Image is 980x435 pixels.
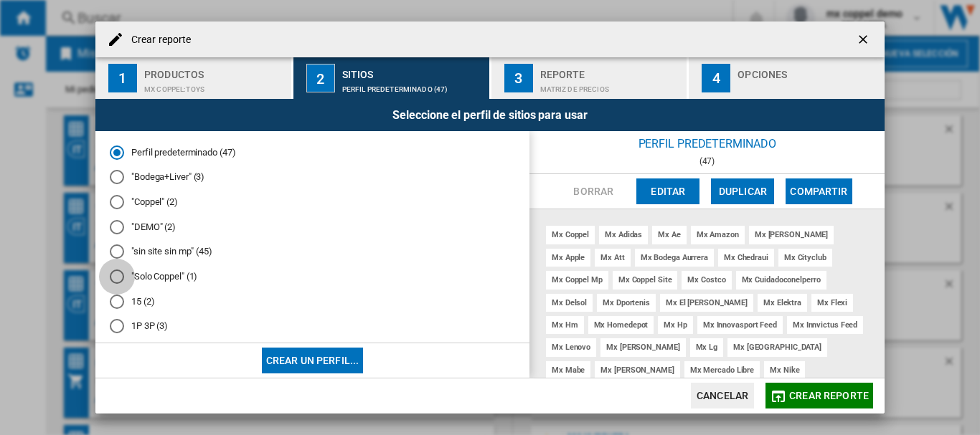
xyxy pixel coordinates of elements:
div: mx elektra [758,294,807,312]
div: mx el [PERSON_NAME] [660,294,753,312]
md-radio-button: "sin site sin mp" (45) [110,245,515,259]
div: mx [PERSON_NAME] [749,226,834,244]
div: Sitios [342,63,484,78]
div: 4 [702,64,730,92]
div: mx bodega aurrera [635,249,714,267]
div: Perfil predeterminado (47) [342,78,484,93]
div: mx adidas [599,226,648,244]
div: mx [PERSON_NAME] [595,361,679,379]
div: 2 [306,64,335,92]
div: Perfil predeterminado [529,131,885,156]
div: mx costco [682,271,731,289]
div: mx mabe [546,361,590,379]
div: mx nike [764,361,805,379]
button: getI18NText('BUTTONS.CLOSE_DIALOG') [850,25,879,54]
md-radio-button: "Bodega+Liver" (3) [110,171,515,184]
div: Matriz de precios [540,78,682,93]
div: mx lenovo [546,338,596,356]
div: mx apple [546,249,590,267]
md-radio-button: 1P 3P (3) [110,320,515,333]
button: Borrar [562,178,625,204]
button: Duplicar [711,178,774,204]
div: mx cuidadoconelperro [736,271,826,289]
div: mx flexi [811,294,853,312]
div: mx amazon [691,226,745,244]
div: mx cityclub [778,249,832,267]
div: mx homedepot [588,316,654,334]
div: mx lg [690,338,724,356]
button: 1 Productos MX COPPEL:Toys [95,57,293,99]
div: Opciones [738,63,879,78]
div: mx hm [546,316,584,334]
div: mx coppel [546,226,595,244]
button: Editar [636,178,699,204]
div: Seleccione el perfil de sitios para usar [95,99,885,131]
md-radio-button: "Coppel" (2) [110,196,515,209]
div: mx dportenis [597,294,656,312]
md-radio-button: Perfil predeterminado (47) [110,145,515,159]
button: Crear un perfil... [262,348,364,373]
div: 1 [108,64,137,92]
ng-md-icon: getI18NText('BUTTONS.CLOSE_DIALOG') [856,32,873,49]
div: mx att [595,249,630,267]
span: Crear reporte [789,390,869,401]
div: mx [GEOGRAPHIC_DATA] [727,338,827,356]
md-radio-button: 15 (2) [110,295,515,308]
button: 2 Sitios Perfil predeterminado (47) [293,57,491,99]
div: mx coppel site [613,271,678,289]
div: mx innovasport feed [697,316,783,334]
div: mx mercado libre [684,361,760,379]
button: Compartir [786,178,852,204]
md-radio-button: "Solo Coppel" (1) [110,270,515,284]
button: Crear reporte [765,383,873,408]
div: mx ae [652,226,687,244]
div: MX COPPEL:Toys [144,78,286,93]
div: mx [PERSON_NAME] [600,338,685,356]
div: mx coppel mp [546,271,608,289]
div: mx innvictus feed [787,316,863,334]
button: 3 Reporte Matriz de precios [491,57,689,99]
md-radio-button: "DEMO" (2) [110,220,515,234]
h4: Crear reporte [124,33,191,47]
div: (47) [529,156,885,166]
div: Productos [144,63,286,78]
button: 4 Opciones [689,57,885,99]
div: mx hp [658,316,693,334]
div: Reporte [540,63,682,78]
div: mx delsol [546,294,593,312]
div: 3 [504,64,533,92]
div: mx chedraui [718,249,774,267]
button: Cancelar [691,383,754,408]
